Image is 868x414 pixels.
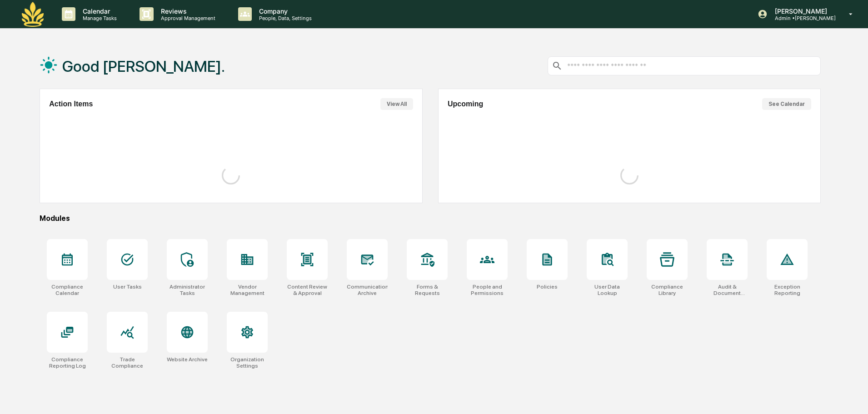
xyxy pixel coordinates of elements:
div: Compliance Library [647,284,688,296]
div: Organization Settings [227,356,268,369]
div: Audit & Document Logs [707,284,748,296]
button: See Calendar [762,98,811,110]
div: Communications Archive [347,284,388,296]
div: Modules [40,214,821,223]
div: Exception Reporting [767,284,808,296]
p: [PERSON_NAME] [768,7,836,15]
div: Forms & Requests [407,284,448,296]
h2: Action Items [49,100,93,108]
p: People, Data, Settings [252,15,316,21]
div: Trade Compliance [107,356,148,369]
button: View All [380,98,413,110]
div: Website Archive [167,356,208,363]
div: Administrator Tasks [167,284,208,296]
div: Compliance Reporting Log [47,356,88,369]
p: Manage Tasks [75,15,121,21]
div: People and Permissions [467,284,508,296]
p: Admin • [PERSON_NAME] [768,15,836,21]
p: Reviews [154,7,220,15]
p: Approval Management [154,15,220,21]
h1: Good [PERSON_NAME]. [62,57,225,75]
div: User Tasks [113,284,142,290]
div: Policies [537,284,558,290]
div: Content Review & Approval [287,284,328,296]
div: User Data Lookup [587,284,628,296]
img: logo [22,2,44,27]
div: Compliance Calendar [47,284,88,296]
h2: Upcoming [448,100,483,108]
p: Calendar [75,7,121,15]
div: Vendor Management [227,284,268,296]
p: Company [252,7,316,15]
